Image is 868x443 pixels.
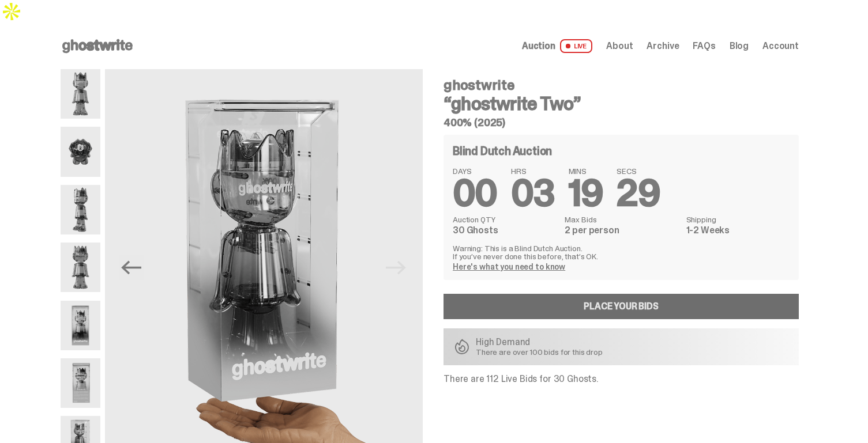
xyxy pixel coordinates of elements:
[61,127,100,176] img: ghostwrite_Two_13.png
[476,348,603,356] p: There are over 100 bids for this drop
[565,226,679,235] dd: 2 per person
[686,226,790,235] dd: 1-2 Weeks
[61,301,100,350] img: ghostwrite_Two_14.png
[453,262,565,272] a: Here's what you need to know
[693,41,715,51] a: FAQs
[569,169,603,217] span: 19
[444,118,799,128] h5: 400% (2025)
[61,358,100,408] img: ghostwrite_Two_17.png
[444,78,799,92] h4: ghostwrite
[522,41,555,51] span: Auction
[606,41,633,51] a: About
[522,39,592,53] a: Auction LIVE
[444,294,799,319] a: Place your Bids
[730,41,749,51] a: Blog
[569,167,603,175] span: MINS
[762,41,799,51] a: Account
[453,244,790,260] p: Warning: This is a Blind Dutch Auction. If you’ve never done this before, that’s OK.
[61,243,100,292] img: ghostwrite_Two_8.png
[476,338,603,347] p: High Demand
[444,94,799,113] h3: “ghostwrite Two”
[453,145,552,157] h4: Blind Dutch Auction
[511,167,555,175] span: HRS
[617,167,660,175] span: SECS
[453,167,497,175] span: DAYS
[686,215,790,224] dt: Shipping
[453,226,558,235] dd: 30 Ghosts
[444,374,799,384] p: There are 112 Live Bids for 30 Ghosts.
[560,39,593,53] span: LIVE
[61,69,100,119] img: ghostwrite_Two_1.png
[565,215,679,224] dt: Max Bids
[453,215,558,224] dt: Auction QTY
[511,169,555,217] span: 03
[453,169,497,217] span: 00
[617,169,660,217] span: 29
[61,185,100,234] img: ghostwrite_Two_2.png
[119,255,144,280] button: Previous
[647,41,679,51] a: Archive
